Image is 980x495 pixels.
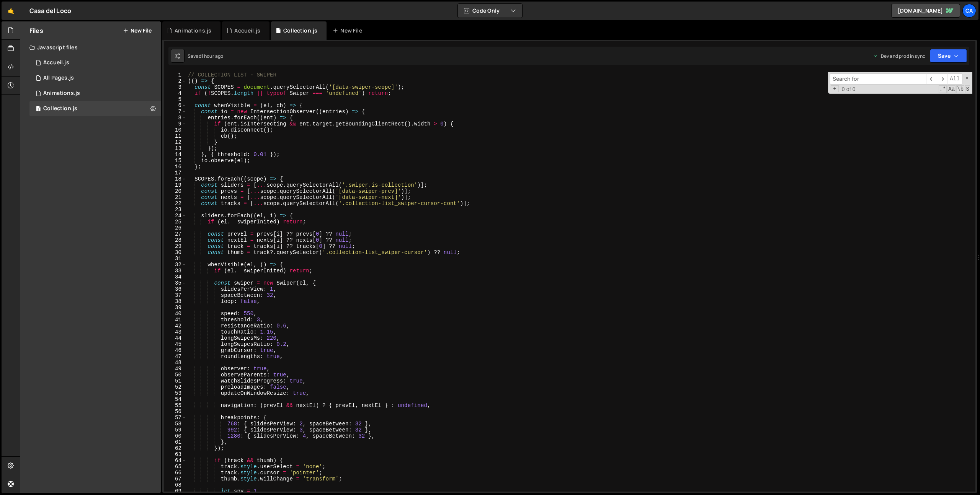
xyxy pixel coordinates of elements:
[937,73,947,85] span: ​
[164,335,186,341] div: 44
[164,311,186,317] div: 40
[164,219,186,225] div: 25
[164,304,186,311] div: 39
[164,396,186,402] div: 54
[164,194,186,200] div: 21
[164,256,186,262] div: 31
[164,384,186,390] div: 52
[333,27,365,34] div: New File
[29,55,161,70] div: 16791/45941.js
[234,27,260,34] div: Accueil.js
[891,4,960,18] a: [DOMAIN_NAME]
[164,231,186,237] div: 27
[164,464,186,470] div: 65
[164,482,186,488] div: 68
[164,268,186,274] div: 33
[164,274,186,280] div: 34
[164,341,186,347] div: 45
[164,158,186,164] div: 15
[164,103,186,109] div: 6
[164,170,186,176] div: 17
[947,73,962,85] span: Alt-Enter
[164,415,186,421] div: 57
[29,6,71,15] div: Casa del Loco
[164,213,186,219] div: 24
[29,26,43,35] h2: Files
[962,4,976,18] a: Ca
[164,360,186,366] div: 48
[164,323,186,329] div: 42
[43,75,74,81] div: All Pages.js
[164,139,186,145] div: 12
[164,84,186,90] div: 3
[36,106,41,112] span: 1
[164,182,186,188] div: 19
[164,372,186,378] div: 50
[164,200,186,207] div: 22
[930,49,967,63] button: Save
[164,127,186,133] div: 10
[164,115,186,121] div: 8
[164,421,186,427] div: 58
[123,28,152,34] button: New File
[873,53,925,59] div: Dev and prod in sync
[164,286,186,292] div: 36
[201,53,224,59] div: 1 hour ago
[164,164,186,170] div: 16
[164,329,186,335] div: 43
[164,207,186,213] div: 23
[830,73,926,85] input: Search for
[283,27,317,34] div: Collection.js
[164,433,186,439] div: 60
[164,151,186,158] div: 14
[164,249,186,256] div: 30
[164,390,186,396] div: 53
[164,298,186,304] div: 38
[43,90,80,97] div: Animations.js
[831,85,839,92] span: Toggle Replace mode
[164,366,186,372] div: 49
[43,105,77,112] div: Collection.js
[164,133,186,139] div: 11
[20,40,161,55] div: Javascript files
[164,292,186,298] div: 37
[164,96,186,103] div: 5
[164,347,186,353] div: 46
[164,280,186,286] div: 35
[164,476,186,482] div: 67
[43,59,69,66] div: Accueil.js
[29,70,161,86] div: 16791/45882.js
[839,86,859,92] span: 0 of 0
[164,225,186,231] div: 26
[164,445,186,451] div: 62
[164,488,186,494] div: 69
[164,451,186,458] div: 63
[164,262,186,268] div: 32
[164,458,186,464] div: 64
[29,86,161,101] div: 16791/46000.js
[965,85,970,93] span: Search In Selection
[164,427,186,433] div: 59
[29,101,161,116] div: 16791/46116.js
[164,243,186,249] div: 29
[164,145,186,151] div: 13
[2,2,20,20] a: 🤙
[164,409,186,415] div: 56
[164,378,186,384] div: 51
[947,85,955,93] span: CaseSensitive Search
[164,439,186,445] div: 61
[956,85,964,93] span: Whole Word Search
[164,237,186,243] div: 28
[164,121,186,127] div: 9
[926,73,937,85] span: ​
[164,470,186,476] div: 66
[164,176,186,182] div: 18
[164,109,186,115] div: 7
[175,27,211,34] div: Animations.js
[939,85,947,93] span: RegExp Search
[164,353,186,360] div: 47
[188,53,223,59] div: Saved
[164,78,186,84] div: 2
[164,317,186,323] div: 41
